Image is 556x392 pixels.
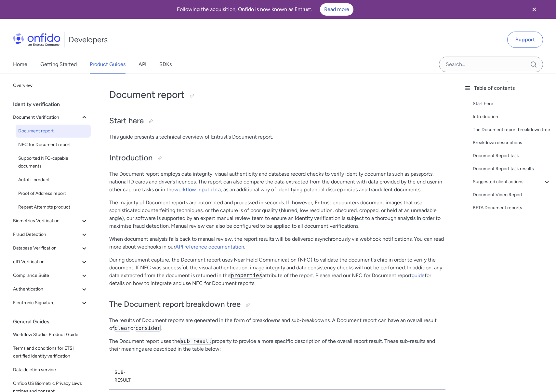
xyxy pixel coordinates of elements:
[10,328,91,341] a: Workflow Studio: Product Guide
[90,55,126,74] a: Product Guides
[13,33,60,46] img: Onfido Logo
[473,178,551,186] a: Suggested client actions
[13,272,80,279] span: Compliance Suite
[473,100,551,108] a: Start here
[16,173,91,186] a: Autofill product
[16,187,91,200] a: Proof of Address report
[16,138,91,151] a: NFC for Document report
[109,133,445,141] p: This guide presents a technical overview of Entrust's Document report.
[10,111,91,124] button: Document Verification
[530,6,538,13] svg: Close banner
[13,285,80,293] span: Authentication
[10,214,91,227] button: Biometrics Verification
[464,84,551,92] div: Table of contents
[16,125,91,138] a: Document report
[13,217,80,225] span: Biometrics Verification
[10,79,91,92] a: Overview
[69,34,108,45] h1: Developers
[13,55,27,74] a: Home
[159,55,172,74] a: SDKs
[13,98,93,111] div: Identity verification
[180,338,212,345] code: sub_result
[13,366,88,374] span: Data deletion service
[13,331,88,339] span: Workflow Studio: Product Guide
[109,235,445,251] p: When document analysis falls back to manual review, the report results will be delivered asynchro...
[18,127,88,135] span: Document report
[473,113,551,121] a: Introduction
[16,201,91,214] a: Repeat Attempts product
[473,126,551,134] a: The Document report breakdown tree
[10,296,91,309] button: Electronic Signature
[10,228,91,241] button: Fraud Detection
[473,204,551,212] a: BETA Document reports
[18,141,88,149] span: NFC for Document report
[109,363,146,390] th: Sub-result
[320,3,353,16] a: Read more
[473,152,551,160] a: Document Report task
[10,363,91,376] a: Data deletion service
[16,152,91,173] a: Supported NFC-capable documents
[10,283,91,296] button: Authentication
[18,155,88,170] span: Supported NFC-capable documents
[109,199,445,230] p: The majority of Document reports are automated and processed in seconds. If, however, Entrust enc...
[13,231,80,238] span: Fraud Detection
[135,325,161,331] code: consider
[13,114,80,121] span: Document Verification
[139,55,146,74] a: API
[522,1,546,18] button: Close banner
[10,342,91,363] a: Terms and conditions for ETSI certified identity verification
[109,115,445,127] h2: Start here
[10,269,91,282] button: Compliance Suite
[10,255,91,268] button: eID Verification
[109,256,445,287] p: During document capture, the Document report uses Near Field Communication (NFC) to validate the ...
[8,3,522,16] div: Following the acquisition, Onfido is now known as Entrust.
[109,299,445,310] h2: The Document report breakdown tree
[109,88,445,101] h1: Document report
[231,272,262,279] code: properties
[13,82,88,89] span: Overview
[109,170,445,194] p: The Document report employs data integrity, visual authenticity and database record checks to ver...
[109,153,445,164] h2: Introduction
[10,242,91,255] button: Database Verification
[13,258,80,266] span: eID Verification
[18,203,88,211] span: Repeat Attempts product
[507,32,543,48] a: Support
[40,55,77,74] a: Getting Started
[114,325,130,331] code: clear
[13,299,80,307] span: Electronic Signature
[109,317,445,332] p: The results of Document reports are generated in the form of breakdowns and sub-breakdowns. A Doc...
[473,191,551,199] a: Document Video Report
[13,244,80,252] span: Database Verification
[175,244,244,250] a: API reference documentation
[412,272,425,278] a: guide
[174,186,221,193] a: workflow input data
[439,57,543,72] input: Onfido search input field
[18,176,88,184] span: Autofill product
[473,139,551,147] a: Breakdown descriptions
[18,190,88,197] span: Proof of Address report
[13,345,88,360] span: Terms and conditions for ETSI certified identity verification
[109,337,445,353] p: The Document report uses the property to provide a more specific description of the overall repor...
[473,165,551,173] a: Document Report task results
[13,315,93,328] div: General Guides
